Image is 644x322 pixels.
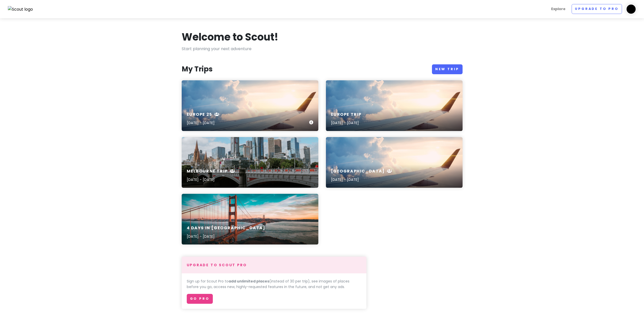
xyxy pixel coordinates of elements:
p: [DATE] - [DATE] [187,177,235,182]
a: aerial photography of airlinerEurope 25[DATE] - [DATE] [182,80,318,131]
h6: [GEOGRAPHIC_DATA] [331,169,392,174]
p: [DATE] - [DATE] [187,234,265,239]
a: Go Pro [187,294,213,304]
h6: 4 Days in [GEOGRAPHIC_DATA] [187,225,265,231]
a: 4 Days in [GEOGRAPHIC_DATA][DATE] - [DATE] [182,194,318,244]
p: [DATE] - [DATE] [187,120,220,126]
a: aerial photography of airlinerEurope Trip[DATE] - [DATE] [326,80,463,131]
h3: My Trips [182,65,213,74]
img: User profile [626,4,636,14]
p: Sign up for Scout Pro to (instead of 30 per trip), see images of places before you go, access new... [187,278,361,290]
a: white bridge across city buildingsMelbourne Trip[DATE] - [DATE] [182,137,318,188]
p: Start planning your next adventure [182,46,463,52]
h6: Europe Trip [331,112,362,117]
h4: Upgrade to Scout Pro [187,263,361,267]
a: aerial photography of airliner[GEOGRAPHIC_DATA][DATE] - [DATE] [326,137,463,188]
a: New Trip [432,64,463,74]
h6: Europe 25 [187,112,220,117]
a: Upgrade to Pro [572,4,622,14]
h1: Welcome to Scout! [182,30,278,44]
p: [DATE] - [DATE] [331,177,392,182]
h6: Melbourne Trip [187,169,235,174]
strong: add unlimited places [228,279,269,284]
a: Explore [549,4,568,14]
img: Scout logo [8,6,33,13]
p: [DATE] - [DATE] [331,120,362,126]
